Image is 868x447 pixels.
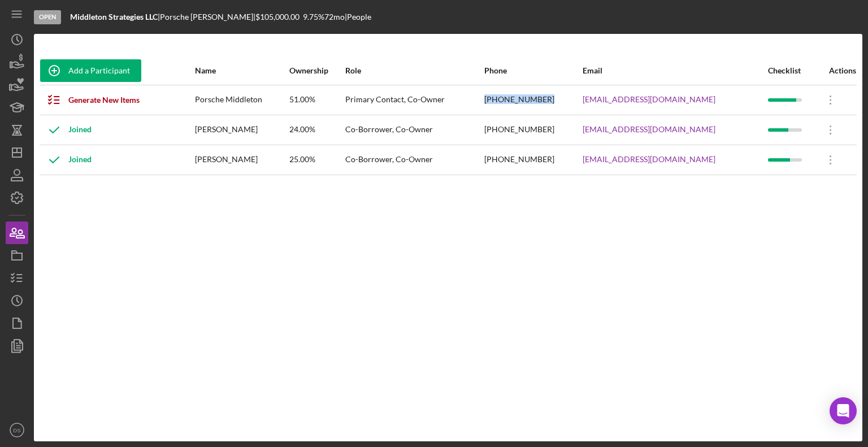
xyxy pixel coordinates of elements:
[817,66,856,75] div: Actions
[34,10,61,24] div: Open
[40,89,151,111] button: Generate New Items
[345,86,483,114] div: Primary Contact, Co-Owner
[195,66,288,75] div: Name
[70,12,158,21] b: Middleton Strategies LLC
[68,59,130,82] div: Add a Participant
[324,12,345,21] div: 72 mo
[40,59,141,82] button: Add a Participant
[289,66,344,75] div: Ownership
[484,116,581,144] div: [PHONE_NUMBER]
[160,12,255,21] div: Porsche [PERSON_NAME] |
[40,146,92,174] div: Joined
[583,95,715,104] a: [EMAIL_ADDRESS][DOMAIN_NAME]
[583,125,715,134] a: [EMAIL_ADDRESS][DOMAIN_NAME]
[583,155,715,164] a: [EMAIL_ADDRESS][DOMAIN_NAME]
[289,146,344,174] div: 25.00%
[484,86,581,114] div: [PHONE_NUMBER]
[195,86,288,114] div: Porsche Middleton
[484,66,581,75] div: Phone
[345,66,483,75] div: Role
[70,12,160,21] div: |
[6,419,28,441] button: DS
[583,66,767,75] div: Email
[830,397,857,424] div: Open Intercom Messenger
[68,89,140,111] div: Generate New Items
[195,146,288,174] div: [PERSON_NAME]
[484,146,581,174] div: [PHONE_NUMBER]
[768,66,815,75] div: Checklist
[13,427,20,433] text: DS
[345,12,371,21] div: | People
[289,116,344,144] div: 24.00%
[255,12,303,21] div: $105,000.00
[289,86,344,114] div: 51.00%
[345,116,483,144] div: Co-Borrower, Co-Owner
[40,116,92,144] div: Joined
[345,146,483,174] div: Co-Borrower, Co-Owner
[303,12,324,21] div: 9.75 %
[195,116,288,144] div: [PERSON_NAME]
